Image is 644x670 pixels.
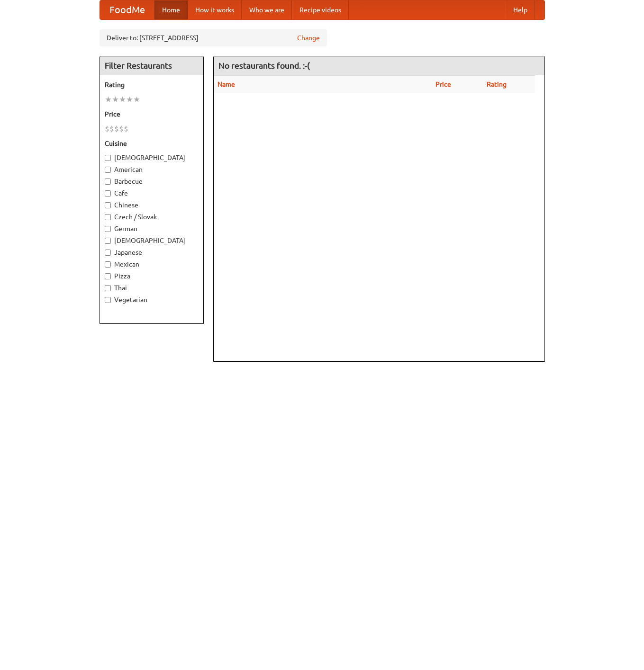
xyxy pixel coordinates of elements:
[105,188,199,198] label: Cafe
[506,0,535,19] a: Help
[105,177,199,186] label: Barbecue
[105,200,199,210] label: Chinese
[105,190,111,197] input: Cafe
[218,80,235,88] a: Name
[435,80,451,88] a: Price
[133,94,140,105] li: ★
[100,0,154,19] a: FoodMe
[188,0,242,19] a: How it works
[105,153,199,162] label: [DEMOGRAPHIC_DATA]
[105,297,111,303] input: Vegetarian
[105,259,199,269] label: Mexican
[105,155,111,161] input: [DEMOGRAPHIC_DATA]
[124,124,128,134] li: $
[105,109,199,119] h5: Price
[109,124,114,134] li: $
[105,94,112,105] li: ★
[487,80,507,88] a: Rating
[105,273,111,279] input: Pizza
[105,295,199,304] label: Vegetarian
[105,226,111,232] input: German
[242,0,292,19] a: Who we are
[100,29,327,46] div: Deliver to: [STREET_ADDRESS]
[154,0,188,19] a: Home
[126,94,133,105] li: ★
[100,56,203,75] h4: Filter Restaurants
[105,124,109,134] li: $
[105,261,111,268] input: Mexican
[105,179,111,185] input: Barbecue
[105,80,199,89] h5: Rating
[105,285,111,291] input: Thai
[119,94,126,105] li: ★
[105,248,199,257] label: Japanese
[105,139,199,148] h5: Cuisine
[105,271,199,281] label: Pizza
[105,283,199,293] label: Thai
[105,202,111,208] input: Chinese
[292,0,349,19] a: Recipe videos
[105,165,199,174] label: American
[105,250,111,256] input: Japanese
[218,61,310,70] ng-pluralize: No restaurants found. :-(
[105,236,199,245] label: [DEMOGRAPHIC_DATA]
[105,224,199,233] label: German
[114,124,119,134] li: $
[112,94,119,105] li: ★
[105,212,199,222] label: Czech / Slovak
[105,167,111,173] input: American
[297,33,320,43] a: Change
[105,214,111,220] input: Czech / Slovak
[119,124,124,134] li: $
[105,238,111,244] input: [DEMOGRAPHIC_DATA]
